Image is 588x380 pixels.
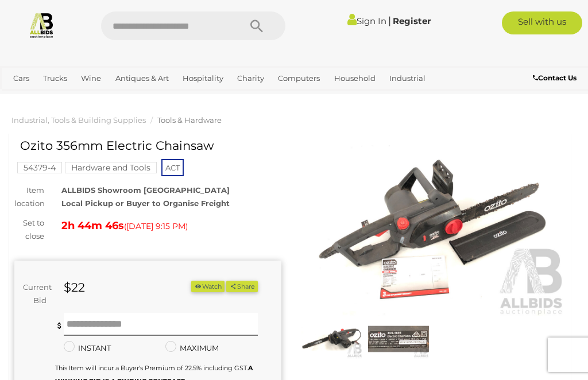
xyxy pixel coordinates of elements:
a: Sign In [347,15,386,26]
a: [GEOGRAPHIC_DATA] [131,88,222,107]
a: Charity [233,69,269,88]
span: | [388,14,391,27]
a: Hardware and Tools [65,163,157,172]
b: Contact Us [533,73,577,82]
mark: Hardware and Tools [65,162,157,173]
a: Jewellery [9,88,53,107]
a: Tools & Hardware [157,115,222,125]
span: ACT [161,159,184,176]
img: Ozito 356mm Electric Chainsaw [368,319,429,358]
strong: Local Pickup or Buyer to Organise Freight [61,199,230,208]
a: Sell with us [502,11,582,34]
li: Watch this item [191,281,225,293]
img: Ozito 356mm Electric Chainsaw [299,145,566,316]
img: Ozito 356mm Electric Chainsaw [301,319,362,358]
a: Industrial [385,69,430,88]
a: Wine [76,69,106,88]
span: [DATE] 9:15 PM [126,221,185,231]
a: Cars [9,69,34,88]
a: Computers [273,69,324,88]
div: Item location [6,184,53,211]
a: Hospitality [178,69,228,88]
a: Sports [94,88,126,107]
a: Household [330,69,380,88]
button: Search [228,11,285,40]
strong: $22 [64,280,85,294]
span: ( ) [124,222,188,231]
a: Office [58,88,89,107]
div: Set to close [6,216,53,243]
strong: 2h 44m 46s [61,219,124,232]
a: Antiques & Art [111,69,173,88]
button: Watch [191,281,225,293]
a: Trucks [38,69,72,88]
button: Share [226,281,258,293]
strong: ALLBIDS Showroom [GEOGRAPHIC_DATA] [61,185,230,195]
mark: 54379-4 [17,162,62,173]
label: INSTANT [64,342,111,355]
label: MAXIMUM [165,342,219,355]
a: Contact Us [533,72,579,84]
a: Register [393,15,431,26]
div: Current Bid [14,281,55,308]
a: Industrial, Tools & Building Supplies [11,115,146,125]
img: Allbids.com.au [28,11,55,38]
a: 54379-4 [17,163,62,172]
h1: Ozito 356mm Electric Chainsaw [20,139,278,152]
